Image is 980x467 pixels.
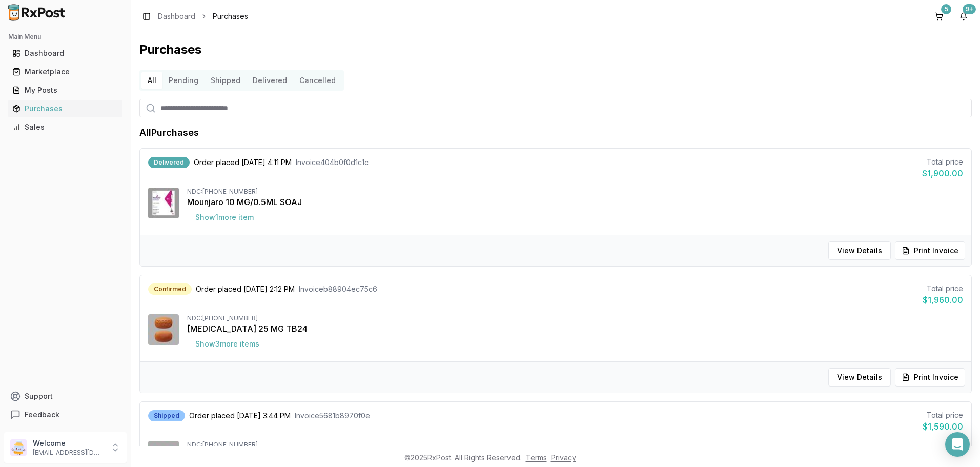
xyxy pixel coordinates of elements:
button: Shipped [205,72,247,89]
div: NDC: [PHONE_NUMBER] [187,314,963,322]
div: 5 [941,4,951,14]
div: 9+ [963,4,976,14]
button: 5 [931,8,947,25]
button: All [141,72,162,89]
img: RxPost Logo [4,4,70,21]
p: Welcome [33,438,104,449]
div: Open Intercom Messenger [945,432,970,457]
button: Cancelled [293,72,342,89]
a: Purchases [8,99,122,118]
span: Order placed [DATE] 2:12 PM [196,284,295,294]
span: Order placed [DATE] 3:44 PM [189,411,291,421]
h1: All Purchases [139,126,199,140]
img: Mounjaro 10 MG/0.5ML SOAJ [148,188,179,218]
div: Dashboard [12,48,118,58]
div: $1,590.00 [923,420,963,433]
span: Feedback [25,410,59,420]
div: Delivered [148,157,190,168]
button: Print Invoice [895,368,965,387]
div: NDC: [PHONE_NUMBER] [187,441,963,449]
a: Marketplace [8,63,122,81]
img: Myrbetriq 25 MG TB24 [148,314,179,345]
button: Show3more items [187,335,268,353]
p: [EMAIL_ADDRESS][DOMAIN_NAME] [33,449,104,457]
button: Purchases [4,100,127,117]
a: Dashboard [158,11,195,22]
div: Purchases [12,104,118,114]
span: Purchases [213,11,248,22]
span: Invoice b88904ec75c6 [299,284,377,294]
button: Support [4,387,127,405]
button: Feedback [4,405,127,424]
h2: Main Menu [8,33,122,41]
button: Sales [4,119,127,135]
div: Confirmed [148,283,192,295]
div: NDC: [PHONE_NUMBER] [187,188,963,196]
div: $1,960.00 [923,294,963,306]
span: Invoice 5681b8970f0e [295,411,370,421]
div: Total price [923,283,963,294]
a: Privacy [551,453,576,462]
nav: breadcrumb [158,11,248,22]
button: Show1more item [187,208,262,227]
div: Shipped [148,410,185,421]
div: [MEDICAL_DATA] 25 MG TB24 [187,322,963,335]
button: View Details [828,241,891,260]
div: Total price [922,157,963,167]
div: My Posts [12,85,118,95]
span: Invoice 404b0f0d1c1c [296,157,369,168]
button: Delivered [247,72,293,89]
a: Sales [8,118,122,136]
div: Mounjaro 10 MG/0.5ML SOAJ [187,196,963,208]
button: Pending [162,72,205,89]
div: Marketplace [12,67,118,77]
button: Print Invoice [895,241,965,260]
button: My Posts [4,82,127,98]
a: Dashboard [8,44,122,63]
span: Order placed [DATE] 4:11 PM [194,157,292,168]
div: Total price [923,410,963,420]
button: Marketplace [4,64,127,80]
div: Sales [12,122,118,132]
a: My Posts [8,81,122,99]
button: Dashboard [4,45,127,62]
button: 9+ [955,8,972,25]
button: View Details [828,368,891,387]
img: User avatar [10,439,27,456]
h1: Purchases [139,42,972,58]
a: Terms [526,453,547,462]
div: $1,900.00 [922,167,963,179]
